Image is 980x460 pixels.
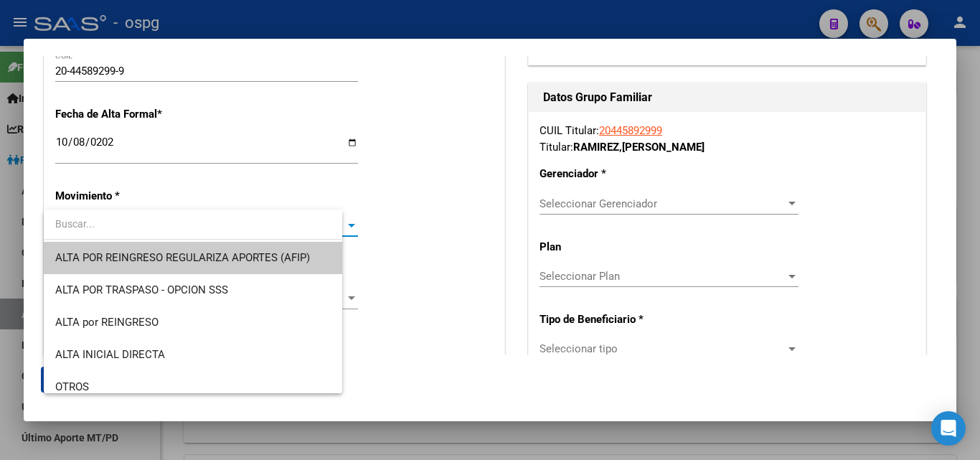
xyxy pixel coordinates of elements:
[55,316,159,329] span: ALTA por REINGRESO
[55,380,89,393] span: OTROS
[55,283,228,296] span: ALTA POR TRASPASO - OPCION SSS
[931,411,966,446] div: Open Intercom Messenger
[44,209,342,239] input: dropdown search
[55,251,310,264] span: ALTA POR REINGRESO REGULARIZA APORTES (AFIP)
[55,348,165,361] span: ALTA INICIAL DIRECTA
